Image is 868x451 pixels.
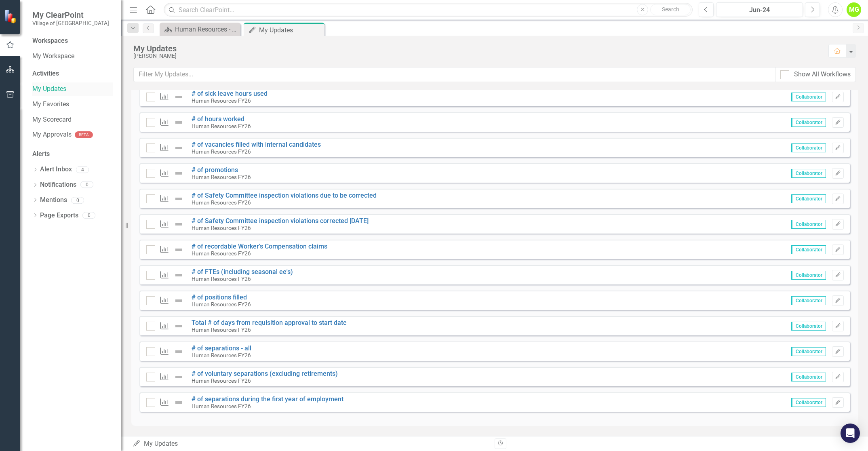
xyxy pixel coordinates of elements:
small: Human Resources FY26 [192,276,251,282]
span: Collaborator [791,296,826,305]
a: # of vacancies filled with internal candidates [192,141,321,148]
div: My Updates [133,44,820,53]
img: Not Defined [174,143,183,153]
small: Village of [GEOGRAPHIC_DATA] [32,20,109,26]
img: Not Defined [174,169,183,178]
a: Human Resources - Landing Page [162,24,238,34]
img: Not Defined [174,219,183,229]
img: Not Defined [174,347,183,356]
a: # of Safety Committee inspection violations due to be corrected [192,192,377,199]
div: BETA [75,131,93,138]
span: Collaborator [791,169,826,178]
a: # of separations during the first year of employment [192,395,343,403]
a: # of recordable Worker's Compensation claims [192,242,327,250]
img: Not Defined [174,92,183,102]
a: My Approvals [32,130,72,139]
button: Search [650,4,691,15]
div: 4 [76,166,89,173]
div: 0 [71,197,84,204]
small: Human Resources FY26 [192,174,251,180]
div: Human Resources - Landing Page [175,24,238,34]
small: Human Resources FY26 [192,352,251,358]
span: Collaborator [791,271,826,280]
a: # of positions filled [192,293,247,301]
small: Human Resources FY26 [192,301,251,308]
small: Human Resources FY26 [192,403,251,409]
button: Jun-24 [716,2,803,17]
small: Human Resources FY26 [192,148,251,155]
a: # of separations - all [192,344,251,352]
a: # of sick leave hours used [192,90,268,97]
div: [PERSON_NAME] [133,53,820,59]
div: Open Intercom Messenger [841,424,860,443]
button: MG [847,2,861,17]
input: Search ClearPoint... [164,3,693,17]
div: My Updates [133,439,489,449]
a: My Updates [32,84,113,94]
span: Collaborator [791,245,826,254]
span: Collaborator [791,143,826,152]
small: Human Resources FY26 [192,225,251,231]
span: Collaborator [791,347,826,356]
img: Not Defined [174,296,183,306]
img: Not Defined [174,118,183,127]
a: # of promotions [192,166,238,174]
img: Not Defined [174,398,183,407]
div: Alerts [32,150,113,159]
a: Page Exports [40,211,78,220]
div: 0 [82,212,95,219]
a: Notifications [40,180,76,190]
a: # of Safety Committee inspection violations corrected [DATE] [192,217,369,225]
span: Collaborator [791,373,826,381]
div: Workspaces [32,36,68,46]
a: My Workspace [32,52,113,61]
img: Not Defined [174,194,183,204]
small: Human Resources FY26 [192,97,251,104]
div: Show All Workflows [794,70,851,79]
small: Human Resources FY26 [192,250,251,257]
span: Collaborator [791,194,826,203]
div: Activities [32,69,113,78]
a: My Favorites [32,100,113,109]
div: Jun-24 [719,5,800,15]
a: Total # of days from requisition approval to start date [192,319,347,327]
a: # of voluntary separations (excluding retirements) [192,370,338,377]
img: Not Defined [174,321,183,331]
span: Collaborator [791,93,826,101]
span: Search [662,6,679,13]
small: Human Resources FY26 [192,199,251,206]
small: Human Resources FY26 [192,123,251,129]
input: Filter My Updates... [133,67,775,82]
img: ClearPoint Strategy [4,9,18,23]
img: Not Defined [174,245,183,255]
a: Alert Inbox [40,165,72,174]
img: Not Defined [174,270,183,280]
span: My ClearPoint [32,10,109,20]
a: My Scorecard [32,115,113,124]
small: Human Resources FY26 [192,327,251,333]
div: My Updates [259,25,322,35]
span: Collaborator [791,398,826,407]
div: 0 [80,181,93,188]
a: Mentions [40,196,67,205]
small: Human Resources FY26 [192,377,251,384]
span: Collaborator [791,118,826,127]
img: Not Defined [174,372,183,382]
a: # of hours worked [192,115,244,123]
span: Collaborator [791,322,826,331]
a: # of FTEs (including seasonal ee's) [192,268,293,276]
span: Collaborator [791,220,826,229]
